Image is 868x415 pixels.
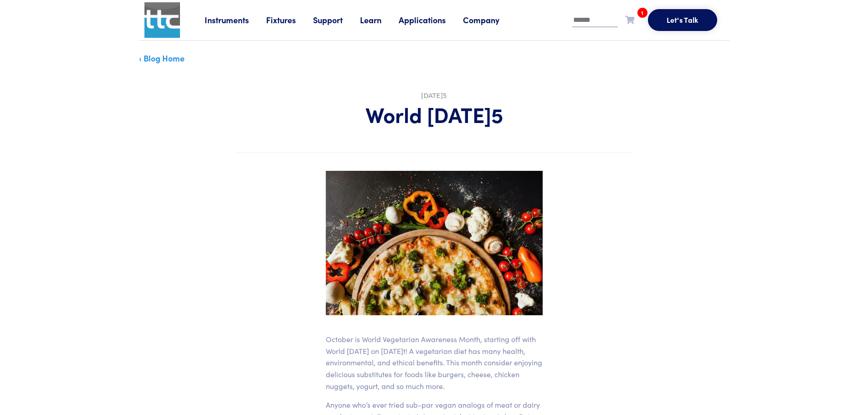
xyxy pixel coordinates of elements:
[399,14,463,26] a: Applications
[463,14,517,26] a: Company
[266,14,313,26] a: Fixtures
[360,14,399,26] a: Learn
[648,9,717,31] button: Let's Talk
[139,52,185,64] a: ‹ Blog Home
[637,8,647,18] span: 1
[144,2,180,38] img: ttc_logo_1x1_v1.0.png
[205,14,266,26] a: Instruments
[326,333,543,392] p: October is World Vegetarian Awareness Month, starting off with World [DATE] on [DATE]t! A vegetar...
[421,92,447,99] time: [DATE]5
[625,14,634,25] a: 1
[236,101,632,128] h1: World [DATE]5
[313,14,360,26] a: Support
